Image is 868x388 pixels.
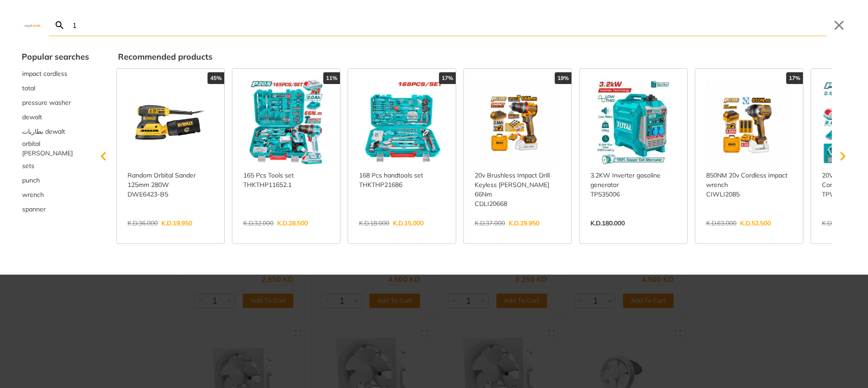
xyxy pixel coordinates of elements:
[22,127,65,136] span: بطاريات dewalt
[22,110,89,124] div: Suggestion: dewalt
[832,18,846,33] button: Close
[22,51,89,63] div: Popular searches
[22,66,89,81] button: Select suggestion: impact cordless
[22,173,89,187] div: Suggestion: punch
[22,98,71,108] span: pressure washer
[22,202,89,216] div: Suggestion: spanner
[22,176,40,185] span: punch
[22,187,89,202] button: Select suggestion: wrench
[22,110,89,124] button: Select suggestion: dewalt
[22,23,43,27] img: Close
[118,51,846,63] div: Recommended products
[22,66,89,81] div: Suggestion: impact cordless
[323,72,340,84] div: 11%
[22,205,46,214] span: spanner
[22,159,89,173] div: Suggestion: sets
[22,173,89,187] button: Select suggestion: punch
[22,95,89,110] div: Suggestion: pressure washer
[22,112,42,122] span: dewalt
[439,72,456,84] div: 17%
[22,124,89,139] div: Suggestion: بطاريات dewalt
[22,69,67,79] span: impact cordless
[54,20,65,31] svg: Search
[786,72,803,84] div: 17%
[22,81,89,95] div: Suggestion: total
[22,190,44,200] span: wrench
[22,84,35,93] span: total
[22,124,89,139] button: Select suggestion: بطاريات dewalt
[22,95,89,110] button: Select suggestion: pressure washer
[834,147,852,165] svg: Scroll right
[22,202,89,216] button: Select suggestion: spanner
[71,14,826,36] input: Search…
[22,159,89,173] button: Select suggestion: sets
[22,139,89,158] span: orbital [PERSON_NAME]
[22,81,89,95] button: Select suggestion: total
[94,147,113,165] svg: Scroll left
[22,187,89,202] div: Suggestion: wrench
[22,139,89,159] button: Select suggestion: orbital sande
[555,72,571,84] div: 19%
[208,72,224,84] div: 45%
[22,139,89,159] div: Suggestion: orbital sande
[22,161,34,171] span: sets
